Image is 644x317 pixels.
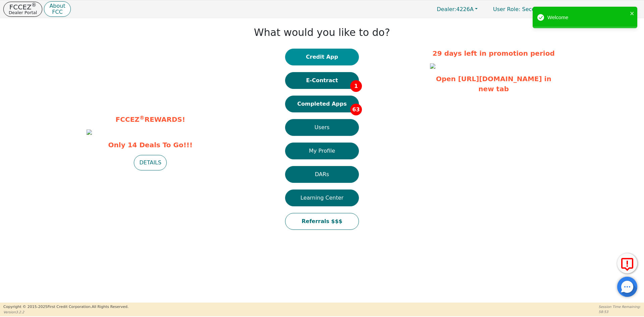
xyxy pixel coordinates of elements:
button: Credit App [285,49,359,65]
span: 1 [350,80,362,92]
p: Secondary [486,3,557,16]
p: Copyright © 2015- 2025 First Credit Corporation. [3,304,128,310]
p: Version 3.2.2 [3,310,128,315]
p: 58:53 [599,309,641,314]
p: Dealer Portal [9,10,37,15]
span: 4226A [437,6,474,12]
sup: ® [140,115,145,121]
sup: ® [32,2,37,8]
span: Only 14 Deals To Go!!! [87,140,214,150]
button: DARs [285,166,359,183]
button: E-Contract1 [285,72,359,89]
img: d2341a15-f1dd-4142-b33f-79eb3e4e364a [87,129,92,135]
p: FCC [49,9,65,15]
span: 63 [350,104,362,115]
span: User Role : [493,6,520,12]
button: Completed Apps63 [285,96,359,112]
a: User Role: Secondary [486,3,557,16]
button: Users [285,119,359,136]
p: FCCEZ REWARDS! [87,114,214,124]
span: All Rights Reserved. [92,305,128,309]
button: close [630,9,635,17]
button: FCCEZ®Dealer Portal [3,2,42,17]
button: My Profile [285,143,359,159]
a: Open [URL][DOMAIN_NAME] in new tab [436,75,551,93]
div: Welcome [547,14,628,21]
h1: What would you like to do? [254,27,390,39]
button: AboutFCC [44,1,70,17]
button: 4226A:[PERSON_NAME] [559,4,641,14]
button: Learning Center [285,190,359,206]
button: Report Error to FCC [617,253,637,273]
img: 72fa9583-f234-4d7f-a69e-c8d5b1ca185b [430,63,435,69]
button: Referrals $$$ [285,213,359,230]
p: Session Time Remaining: [599,304,641,309]
p: 29 days left in promotion period [430,48,557,58]
span: Dealer: [437,6,456,12]
p: FCCEZ [9,4,37,10]
button: Dealer:4226A [430,4,485,14]
button: DETAILS [134,155,167,170]
p: About [49,3,65,9]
